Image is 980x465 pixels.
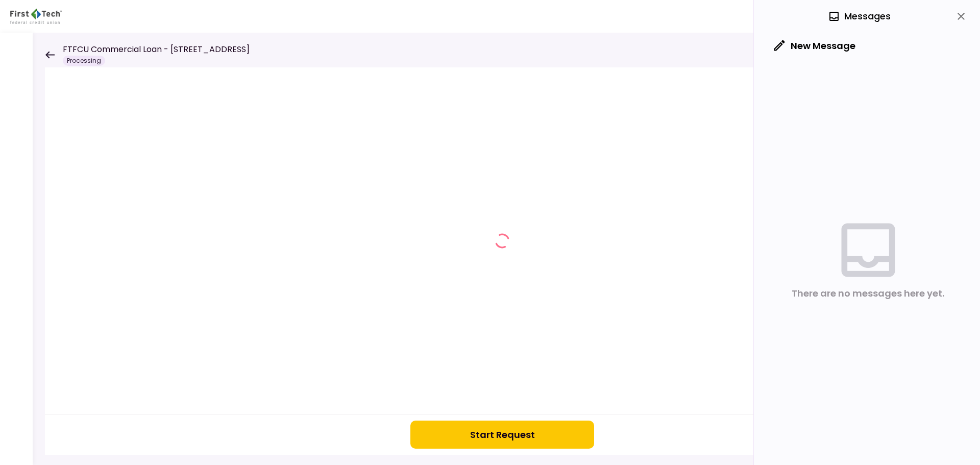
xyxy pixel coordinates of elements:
[10,9,62,24] img: Partner icon
[792,286,944,301] div: There are no messages here yet.
[63,43,250,56] h1: FTFCU Commercial Loan - [STREET_ADDRESS]
[952,8,970,25] button: close
[410,421,594,449] button: Start Request
[828,9,891,24] div: Messages
[63,56,105,66] div: Processing
[766,33,864,59] button: New Message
